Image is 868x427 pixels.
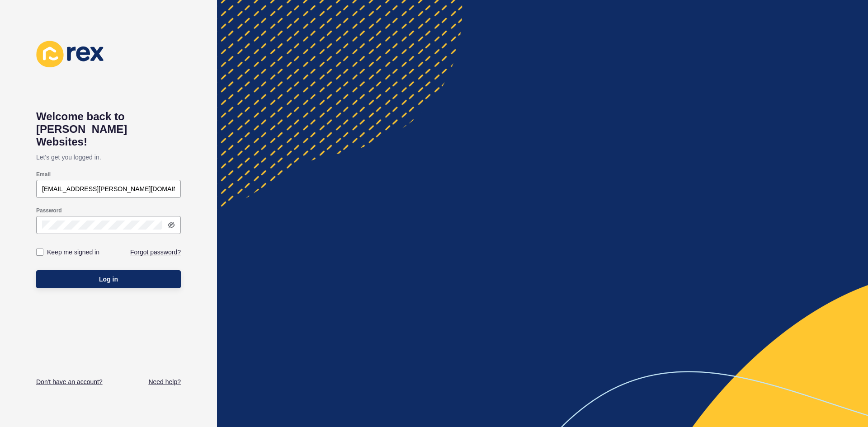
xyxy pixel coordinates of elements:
[36,377,103,386] a: Don't have an account?
[36,148,181,166] p: Let's get you logged in.
[148,377,181,386] a: Need help?
[42,184,175,193] input: e.g. name@company.com
[99,275,118,284] span: Log in
[47,248,99,257] label: Keep me signed in
[36,207,62,214] label: Password
[36,171,51,178] label: Email
[36,270,181,288] button: Log in
[36,110,181,148] h1: Welcome back to [PERSON_NAME] Websites!
[130,248,181,257] a: Forgot password?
